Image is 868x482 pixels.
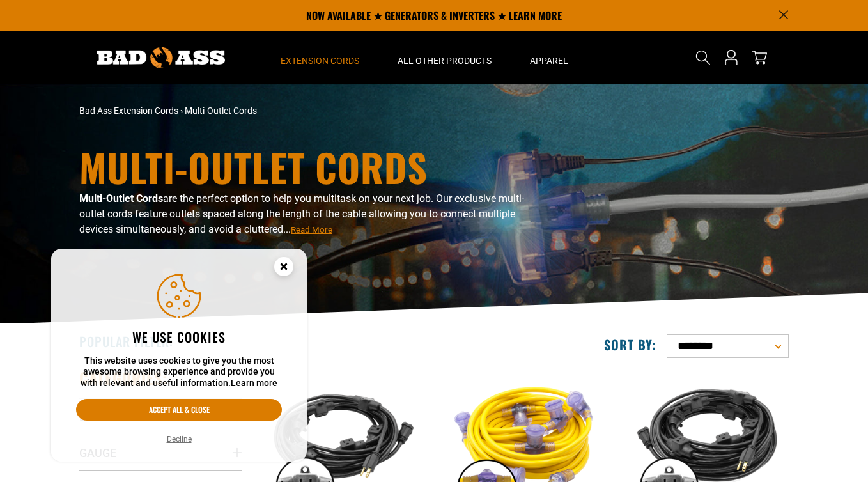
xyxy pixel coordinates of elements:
[185,105,257,116] span: Multi-Outlet Cords
[530,55,568,66] span: Apparel
[76,399,282,421] button: Accept all & close
[378,31,511,84] summary: All Other Products
[76,355,282,389] p: This website uses cookies to give you the most awesome browsing experience and provide you with r...
[97,47,225,68] img: Bad Ass Extension Cords
[231,378,277,388] a: Learn more
[79,192,163,205] b: Multi-Outlet Cords
[79,105,178,116] a: Bad Ass Extension Cords
[79,148,546,186] h1: Multi-Outlet Cords
[261,31,378,84] summary: Extension Cords
[291,225,332,235] span: Read More
[281,55,359,66] span: Extension Cords
[79,192,524,235] span: are the perfect option to help you multitask on your next job. Our exclusive multi-outlet cords f...
[51,249,307,462] aside: Cookie Consent
[511,31,587,84] summary: Apparel
[604,336,656,353] label: Sort by:
[693,47,713,68] summary: Search
[398,55,492,66] span: All Other Products
[79,104,546,118] nav: breadcrumbs
[76,329,282,345] h2: We use cookies
[163,433,196,446] button: Decline
[180,105,183,116] span: ›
